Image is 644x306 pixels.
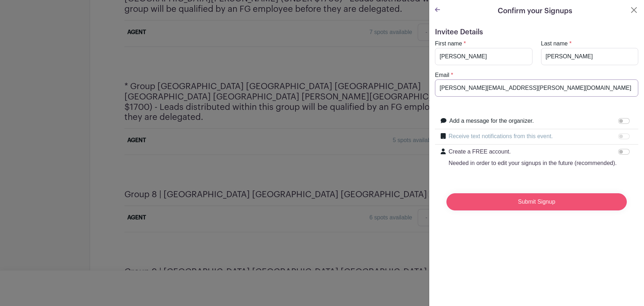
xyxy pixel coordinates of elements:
h5: Invitee Details [435,28,638,37]
label: Receive text notifications from this event. [449,132,553,141]
label: Last name [541,39,568,48]
label: First name [435,39,462,48]
button: Close [630,6,638,14]
label: Add a message for the organizer. [449,117,534,125]
p: Create a FREE account. [449,147,617,156]
p: Needed in order to edit your signups in the future (recommended). [449,159,617,167]
input: Submit Signup [446,193,627,210]
label: Email [435,71,449,79]
h5: Confirm your Signups [498,6,572,16]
